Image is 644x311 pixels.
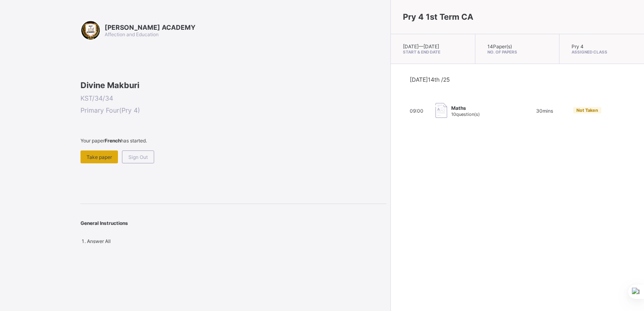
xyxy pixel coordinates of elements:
[576,107,598,113] span: Not Taken
[87,238,111,244] span: Answer All
[80,94,386,102] span: KST/34/34
[105,23,196,31] span: [PERSON_NAME] ACADEMY
[87,154,112,160] span: Take paper
[487,49,547,54] span: No. of Papers
[436,103,447,118] img: take_paper.cd97e1aca70de81545fe8e300f84619e.svg
[403,43,439,49] span: [DATE] — [DATE]
[80,80,386,90] span: Divine Makburi
[487,43,512,49] span: 14 Paper(s)
[410,76,450,83] span: [DATE] 14th /25
[80,220,128,226] span: General Instructions
[451,111,480,117] span: 10 question(s)
[80,138,386,144] span: Your paper has started.
[572,43,584,49] span: Pry 4
[403,49,463,54] span: Start & End Date
[410,108,423,114] span: 09:00
[105,31,159,37] span: Affection and Education
[105,138,121,144] b: French
[128,154,148,160] span: Sign Out
[451,105,480,111] span: Maths
[403,12,473,22] span: Pry 4 1st Term CA
[536,108,553,114] span: 30 mins
[80,106,386,114] span: Primary Four ( Pry 4 )
[572,49,632,54] span: Assigned Class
